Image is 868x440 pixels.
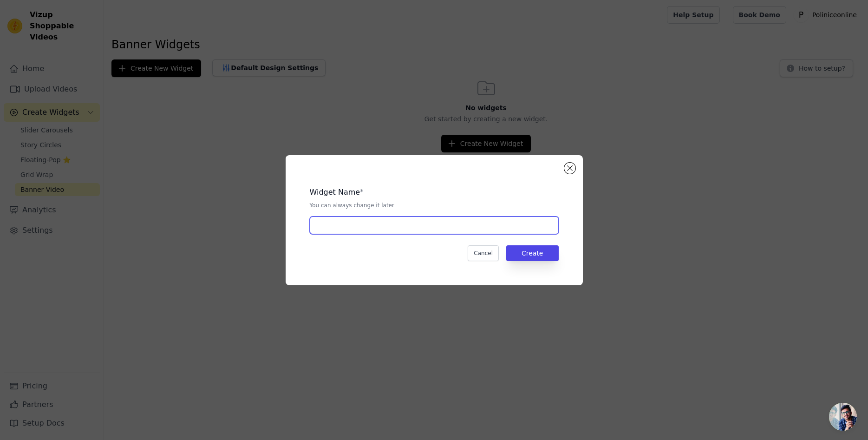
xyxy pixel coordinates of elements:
div: Chat abierto [829,403,857,431]
legend: Widget Name [310,187,360,198]
button: Cancel [468,245,499,261]
button: Close modal [564,163,575,174]
button: Create [506,245,559,261]
p: You can always change it later [310,202,559,209]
